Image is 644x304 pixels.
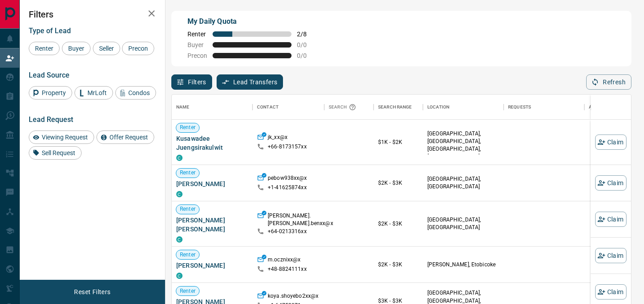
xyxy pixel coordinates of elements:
[176,287,199,295] span: Renter
[378,138,418,146] p: $1K - $2K
[96,130,154,144] div: Offer Request
[427,175,499,191] p: [GEOGRAPHIC_DATA], [GEOGRAPHIC_DATA]
[187,41,207,48] span: Buyer
[176,273,183,279] div: condos.ca
[39,89,69,96] span: Property
[176,236,183,243] div: condos.ca
[268,184,307,191] p: +1- 41625874xx
[217,74,283,90] button: Lead Transfers
[187,52,207,59] span: Precon
[176,179,248,188] span: [PERSON_NAME]
[176,155,183,161] div: condos.ca
[68,284,116,300] button: Reset Filters
[508,95,531,120] div: Requests
[106,134,151,141] span: Offer Request
[176,95,190,120] div: Name
[29,42,60,55] div: Renter
[427,216,499,231] p: [GEOGRAPHIC_DATA], [GEOGRAPHIC_DATA]
[187,16,317,27] p: My Daily Quota
[595,175,627,191] button: Claim
[32,45,57,52] span: Renter
[39,134,91,141] span: Viewing Request
[268,265,307,273] p: +48- 8824111xx
[378,95,412,120] div: Search Range
[252,95,324,120] div: Contact
[427,261,499,269] p: [PERSON_NAME], Etobicoke
[268,174,307,184] p: pebow938xx@x
[176,216,248,234] span: [PERSON_NAME] [PERSON_NAME]
[268,292,318,302] p: koya.shoyebo2xx@x
[176,134,248,152] span: Kusawadee Juengsirakulwit
[268,134,287,143] p: jk_xx@x
[586,74,631,90] button: Refresh
[268,228,307,235] p: +64- 0213316xx
[378,179,418,187] p: $2K - $3K
[125,45,151,52] span: Precon
[171,74,212,90] button: Filters
[378,220,418,228] p: $2K - $3K
[29,146,82,160] div: Sell Request
[122,42,154,55] div: Precon
[29,26,71,35] span: Type of Lead
[268,212,333,227] p: [PERSON_NAME].[PERSON_NAME].benxx@x
[172,95,252,120] div: Name
[125,89,153,96] span: Condos
[84,89,110,96] span: MrLoft
[29,9,156,20] h2: Filters
[65,45,87,52] span: Buyer
[427,95,449,120] div: Location
[595,212,627,227] button: Claim
[39,149,78,156] span: Sell Request
[74,86,113,100] div: MrLoft
[176,251,199,259] span: Renter
[176,205,199,213] span: Renter
[62,42,91,55] div: Buyer
[595,248,627,263] button: Claim
[268,256,300,265] p: m.ocznixx@x
[374,95,423,120] div: Search Range
[427,130,499,161] p: Midtown | Central
[297,41,317,48] span: 0 / 0
[268,143,307,151] p: +66- 8173157xx
[297,52,317,59] span: 0 / 0
[93,42,120,55] div: Seller
[176,124,199,131] span: Renter
[297,30,317,38] span: 2 / 8
[504,95,584,120] div: Requests
[423,95,504,120] div: Location
[29,115,73,124] span: Lead Request
[257,95,278,120] div: Contact
[29,86,72,100] div: Property
[29,71,70,79] span: Lead Source
[29,130,94,144] div: Viewing Request
[187,30,207,38] span: Renter
[378,261,418,269] p: $2K - $3K
[595,135,627,150] button: Claim
[96,45,117,52] span: Seller
[329,95,358,120] div: Search
[176,169,199,177] span: Renter
[115,86,156,100] div: Condos
[176,261,248,270] span: [PERSON_NAME]
[176,191,183,197] div: condos.ca
[595,284,627,300] button: Claim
